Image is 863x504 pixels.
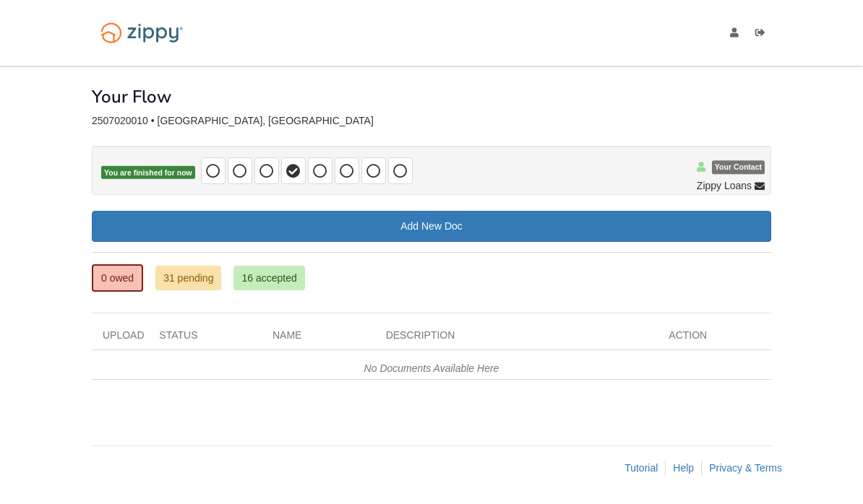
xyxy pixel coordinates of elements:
div: Name [262,328,375,349]
a: edit profile [730,27,744,42]
a: 31 pending [155,266,221,290]
h1: Your Flow [92,87,171,106]
div: Action [658,328,771,349]
a: Tutorial [624,462,658,474]
img: Logo [92,16,192,50]
span: Zippy Loans [697,178,752,193]
div: Upload [92,328,148,349]
div: 2507020010 • [GEOGRAPHIC_DATA], [GEOGRAPHIC_DATA] [92,115,771,127]
em: No Documents Available Here [364,362,499,374]
span: You are finished for now [101,166,195,180]
a: Add New Doc [92,211,771,242]
div: Description [375,328,658,349]
div: Status [148,328,262,349]
span: Your Contact [712,161,765,175]
a: Privacy & Terms [709,462,782,474]
a: Log out [755,27,771,42]
a: 16 accepted [233,266,304,290]
a: 0 owed [92,264,143,292]
a: Help [673,462,694,474]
